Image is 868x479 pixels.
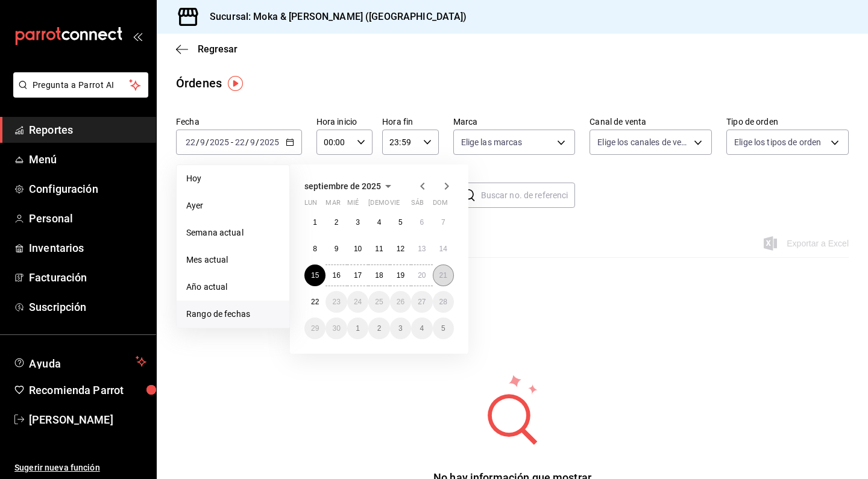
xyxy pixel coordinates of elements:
[335,245,339,253] abbr: 9 de septiembre de 2025
[433,238,454,260] button: 14 de septiembre de 2025
[304,199,317,211] abbr: lunes
[390,199,400,211] abbr: viernes
[354,271,362,280] abbr: 17 de septiembre de 2025
[347,238,368,260] button: 10 de septiembre de 2025
[311,298,319,306] abbr: 22 de septiembre de 2025
[29,181,146,197] span: Configuración
[196,137,200,147] span: /
[439,271,447,280] abbr: 21 de septiembre de 2025
[186,172,280,185] span: Hoy
[325,291,347,313] button: 23 de septiembre de 2025
[441,218,445,227] abbr: 7 de septiembre de 2025
[411,318,432,339] button: 4 de octubre de 2025
[418,245,426,253] abbr: 13 de septiembre de 2025
[411,238,432,260] button: 13 de septiembre de 2025
[176,74,222,92] div: Órdenes
[304,211,325,233] button: 1 de septiembre de 2025
[29,122,146,138] span: Reportes
[304,181,381,191] span: septiembre de 2025
[433,291,454,313] button: 28 de septiembre de 2025
[29,210,146,227] span: Personal
[356,218,360,227] abbr: 3 de septiembre de 2025
[377,218,382,227] abbr: 4 de septiembre de 2025
[375,245,383,253] abbr: 11 de septiembre de 2025
[368,238,389,260] button: 11 de septiembre de 2025
[186,254,280,266] span: Mes actual
[433,199,448,211] abbr: domingo
[382,117,438,126] label: Hora fin
[335,218,339,227] abbr: 2 de septiembre de 2025
[597,136,690,148] span: Elige los canales de venta
[418,271,426,280] abbr: 20 de septiembre de 2025
[186,281,280,293] span: Año actual
[250,137,256,147] input: --
[176,117,302,126] label: Fecha
[228,76,243,91] img: Tooltip marker
[186,199,280,212] span: Ayer
[347,265,368,286] button: 17 de septiembre de 2025
[332,271,340,280] abbr: 16 de septiembre de 2025
[390,265,411,286] button: 19 de septiembre de 2025
[390,291,411,313] button: 26 de septiembre de 2025
[185,137,196,147] input: --
[368,265,389,286] button: 18 de septiembre de 2025
[176,43,237,55] button: Regresar
[411,291,432,313] button: 27 de septiembre de 2025
[375,271,383,280] abbr: 18 de septiembre de 2025
[14,462,146,474] span: Sugerir nueva función
[398,218,403,227] abbr: 5 de septiembre de 2025
[347,199,359,211] abbr: miércoles
[734,136,821,148] span: Elige los tipos de orden
[325,318,347,339] button: 30 de septiembre de 2025
[29,269,146,286] span: Facturación
[311,324,319,333] abbr: 29 de septiembre de 2025
[411,199,424,211] abbr: sábado
[726,117,849,126] label: Tipo de orden
[231,137,233,147] span: -
[206,137,209,147] span: /
[390,238,411,260] button: 12 de septiembre de 2025
[368,199,439,211] abbr: jueves
[313,218,317,227] abbr: 1 de septiembre de 2025
[245,137,249,147] span: /
[481,183,576,207] input: Buscar no. de referencia
[390,318,411,339] button: 3 de octubre de 2025
[433,265,454,286] button: 21 de septiembre de 2025
[29,382,146,398] span: Recomienda Parrot
[186,227,280,239] span: Semana actual
[13,72,148,98] button: Pregunta a Parrot AI
[316,117,373,126] label: Hora inicio
[398,324,403,333] abbr: 3 de octubre de 2025
[368,318,389,339] button: 2 de octubre de 2025
[347,318,368,339] button: 1 de octubre de 2025
[397,271,404,280] abbr: 19 de septiembre de 2025
[453,117,576,126] label: Marca
[411,211,432,233] button: 6 de septiembre de 2025
[347,211,368,233] button: 3 de septiembre de 2025
[259,137,280,147] input: ----
[325,199,340,211] abbr: martes
[256,137,259,147] span: /
[439,298,447,306] abbr: 28 de septiembre de 2025
[441,324,445,333] abbr: 5 de octubre de 2025
[29,299,146,315] span: Suscripción
[313,245,317,253] abbr: 8 de septiembre de 2025
[29,354,131,369] span: Ayuda
[397,245,404,253] abbr: 12 de septiembre de 2025
[418,298,426,306] abbr: 27 de septiembre de 2025
[304,238,325,260] button: 8 de septiembre de 2025
[347,291,368,313] button: 24 de septiembre de 2025
[356,324,360,333] abbr: 1 de octubre de 2025
[186,308,280,321] span: Rango de fechas
[332,324,340,333] abbr: 30 de septiembre de 2025
[325,238,347,260] button: 9 de septiembre de 2025
[304,291,325,313] button: 22 de septiembre de 2025
[200,137,206,147] input: --
[439,245,447,253] abbr: 14 de septiembre de 2025
[354,245,362,253] abbr: 10 de septiembre de 2025
[433,318,454,339] button: 5 de octubre de 2025
[377,324,382,333] abbr: 2 de octubre de 2025
[29,412,146,428] span: [PERSON_NAME]
[590,117,712,126] label: Canal de venta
